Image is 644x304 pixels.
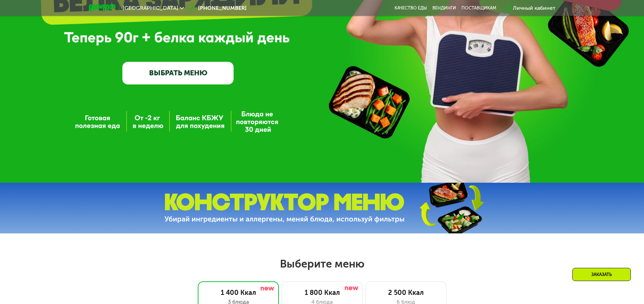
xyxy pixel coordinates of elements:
div: 1 800 Ккал [289,288,356,297]
div: Заказать [572,268,631,281]
a: ВЫБРАТЬ МЕНЮ [122,62,234,84]
div: поставщикам [461,5,496,11]
span: [GEOGRAPHIC_DATA] [123,5,178,11]
div: Личный кабинет [513,4,555,12]
a: Вендинги [432,5,456,11]
a: [PHONE_NUMBER] [187,4,246,12]
div: 1 400 Ккал [205,288,272,297]
h2: Выберите меню [22,257,622,271]
a: Качество еды [395,5,427,11]
div: 2 500 Ккал [373,288,439,297]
